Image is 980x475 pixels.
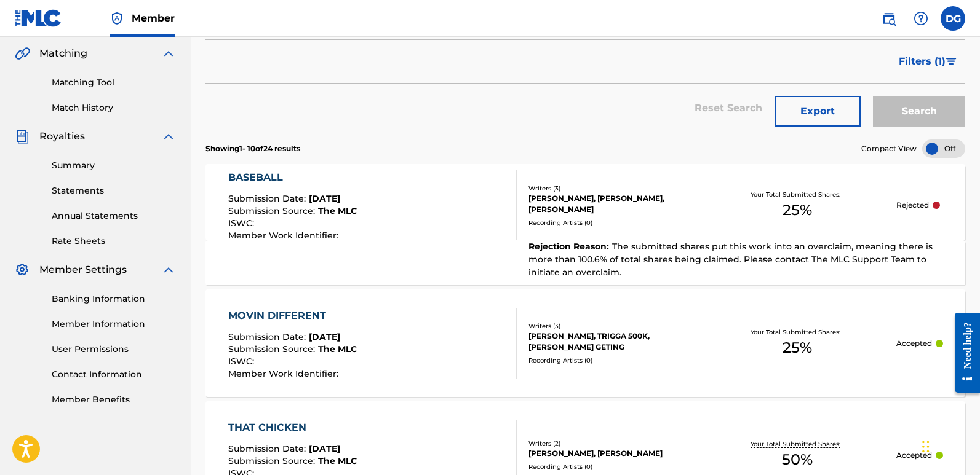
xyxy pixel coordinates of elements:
[228,420,357,435] div: THAT CHICKEN
[528,462,697,471] div: Recording Artists ( 0 )
[922,428,930,465] div: Drag
[205,164,965,285] a: BASEBALLSubmission Date:[DATE]Submission Source:The MLCISWC:Member Work Identifier:Writers (3)[PE...
[909,6,933,31] div: Help
[528,184,697,193] div: Writers ( 3 )
[39,46,87,61] span: Matching
[914,11,928,26] img: help
[52,343,176,356] a: User Permissions
[15,262,30,277] img: Member Settings
[52,76,176,89] a: Matching Tool
[528,448,697,459] div: [PERSON_NAME], [PERSON_NAME]
[528,241,612,252] span: Rejection Reason :
[528,321,697,331] div: Writers ( 3 )
[161,46,176,61] img: expand
[52,368,176,381] a: Contact Information
[228,205,318,216] span: Submission Source :
[39,129,85,144] span: Royalties
[751,190,843,199] p: Your Total Submitted Shares:
[877,6,901,31] a: Public Search
[228,443,309,454] span: Submission Date :
[228,308,357,323] div: MOVIN DIFFERENT
[309,331,340,342] span: [DATE]
[228,230,341,241] span: Member Work Identifier :
[110,11,124,26] img: Top Rightsholder
[528,331,697,353] div: [PERSON_NAME], TRIGGA 500K, [PERSON_NAME] GETING
[52,159,176,172] a: Summary
[782,449,813,471] span: 50 %
[882,11,896,26] img: search
[228,218,257,229] span: ISWC :
[52,393,176,406] a: Member Benefits
[228,368,341,379] span: Member Work Identifier :
[15,9,62,27] img: MLC Logo
[783,337,812,359] span: 25 %
[318,343,357,355] span: The MLC
[528,439,697,448] div: Writers ( 2 )
[309,443,340,454] span: [DATE]
[775,96,861,127] button: Export
[228,343,318,355] span: Submission Source :
[751,439,843,449] p: Your Total Submitted Shares:
[899,54,946,69] span: Filters ( 1 )
[228,356,257,367] span: ISWC :
[52,210,176,222] a: Annual Statements
[891,46,965,77] button: Filters (1)
[205,143,300,154] p: Showing 1 - 10 of 24 results
[15,46,30,61] img: Matching
[946,308,980,398] iframe: Resource Center
[52,235,176,248] a: Rate Sheets
[228,331,309,342] span: Submission Date :
[861,143,917,154] span: Compact View
[205,289,965,397] a: MOVIN DIFFERENTSubmission Date:[DATE]Submission Source:The MLCISWC:Member Work Identifier:Writers...
[528,193,697,215] div: [PERSON_NAME], [PERSON_NAME], [PERSON_NAME]
[52,318,176,331] a: Member Information
[52,101,176,114] a: Match History
[783,199,812,221] span: 25 %
[15,129,30,144] img: Royalties
[161,262,176,277] img: expand
[309,193,340,204] span: [DATE]
[528,356,697,365] div: Recording Artists ( 0 )
[318,205,357,216] span: The MLC
[52,184,176,197] a: Statements
[941,6,965,31] div: User Menu
[896,450,932,461] p: Accepted
[918,416,980,475] iframe: Chat Widget
[751,328,843,337] p: Your Total Submitted Shares:
[52,292,176,305] a: Banking Information
[896,200,929,211] p: Rejected
[528,241,933,278] span: The submitted shares put this work into an overclaim, meaning there is more than 100.6% of total ...
[946,58,957,65] img: filter
[528,218,697,227] div: Recording Artists ( 0 )
[228,170,357,185] div: BASEBALL
[132,11,175,25] span: Member
[161,129,176,144] img: expand
[228,455,318,466] span: Submission Source :
[228,193,309,204] span: Submission Date :
[896,338,932,349] p: Accepted
[39,262,127,277] span: Member Settings
[318,455,357,466] span: The MLC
